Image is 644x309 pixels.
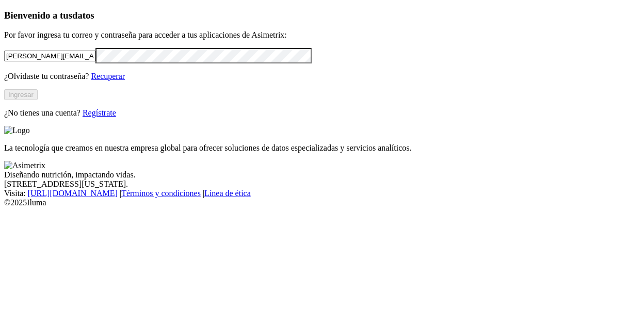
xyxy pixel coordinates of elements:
[4,72,640,81] p: ¿Olvidaste tu contraseña?
[4,198,640,207] div: © 2025 Iluma
[4,10,640,21] h3: Bienvenido a tus
[204,189,251,198] a: Línea de ética
[4,180,640,189] div: [STREET_ADDRESS][US_STATE].
[83,108,116,117] a: Regístrate
[91,72,125,80] a: Recuperar
[4,89,38,100] button: Ingresar
[4,51,95,61] input: Tu correo
[4,108,640,118] p: ¿No tienes una cuenta?
[4,126,30,135] img: Logo
[4,161,45,170] img: Asimetrix
[72,10,94,21] span: datos
[4,189,640,198] div: Visita : | |
[4,170,640,180] div: Diseñando nutrición, impactando vidas.
[121,189,201,198] a: Términos y condiciones
[28,189,118,198] a: [URL][DOMAIN_NAME]
[4,30,640,40] p: Por favor ingresa tu correo y contraseña para acceder a tus aplicaciones de Asimetrix:
[4,143,640,153] p: La tecnología que creamos en nuestra empresa global para ofrecer soluciones de datos especializad...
